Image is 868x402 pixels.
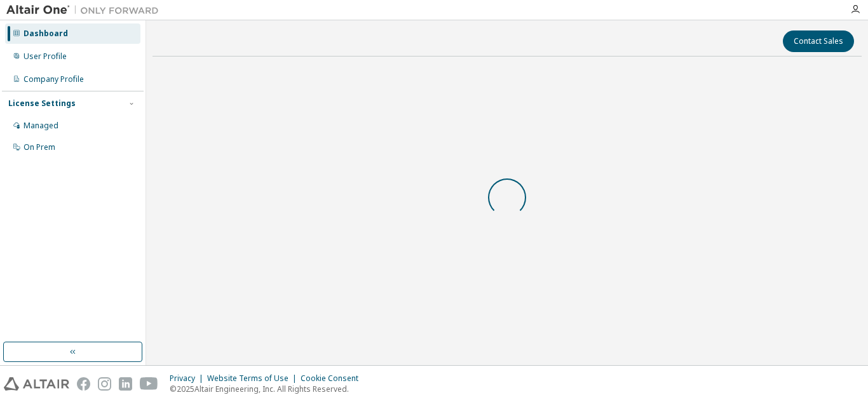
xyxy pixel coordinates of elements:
[24,121,58,131] div: Managed
[24,51,67,62] div: User Profile
[783,30,854,52] button: Contact Sales
[140,377,158,391] img: youtube.svg
[77,377,90,391] img: facebook.svg
[24,29,68,39] div: Dashboard
[98,377,111,391] img: instagram.svg
[24,74,84,84] div: Company Profile
[301,373,366,384] div: Cookie Consent
[207,373,301,384] div: Website Terms of Use
[170,384,366,394] p: © 2025 Altair Engineering, Inc. All Rights Reserved.
[8,98,76,109] div: License Settings
[6,4,165,17] img: Altair One
[119,377,132,391] img: linkedin.svg
[24,142,55,152] div: On Prem
[4,377,69,391] img: altair_logo.svg
[170,373,207,384] div: Privacy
